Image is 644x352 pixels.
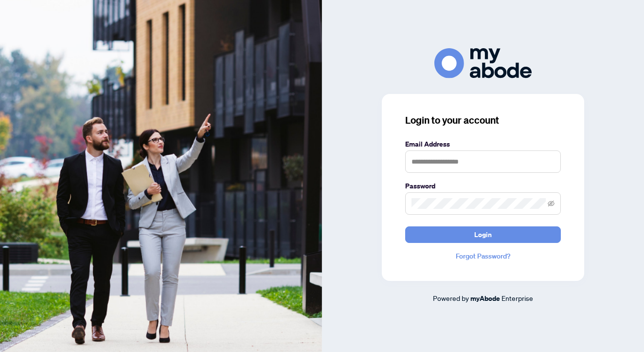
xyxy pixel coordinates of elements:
button: Login [405,226,561,243]
a: myAbode [470,293,500,304]
span: Enterprise [501,294,533,302]
span: eye-invisible [548,200,555,207]
h3: Login to your account [405,113,561,127]
label: Email Address [405,139,561,149]
span: Login [474,227,492,242]
a: Forgot Password? [405,251,561,261]
span: Powered by [433,294,469,302]
label: Password [405,181,561,191]
img: ma-logo [434,48,532,78]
